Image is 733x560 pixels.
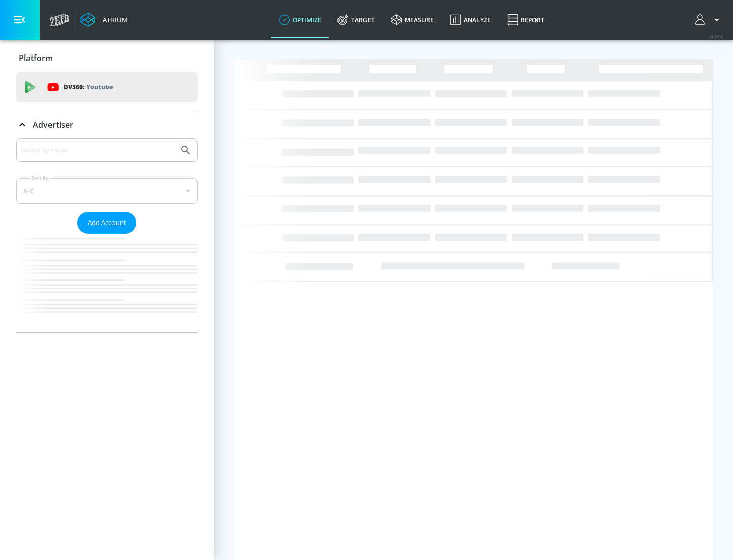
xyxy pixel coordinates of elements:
p: Platform [19,52,53,64]
div: Atrium [99,15,128,24]
div: DV360: Youtube [16,72,198,102]
div: A-Z [16,178,198,204]
a: measure [383,2,442,38]
a: Target [329,2,383,38]
a: Atrium [80,12,128,27]
span: v 4.25.4 [709,34,723,39]
button: Add Account [77,212,136,234]
div: Advertiser [16,110,198,139]
label: Sort By [29,175,51,181]
a: optimize [271,2,329,38]
p: Youtube [86,81,113,92]
a: Analyze [442,2,499,38]
span: Add Account [88,217,126,229]
div: Advertiser [16,138,198,332]
div: Platform [16,44,198,72]
p: Advertiser [33,119,73,130]
a: Report [499,2,552,38]
p: DV360: [64,81,113,93]
nav: list of Advertiser [16,234,198,332]
input: Search by name [20,144,175,157]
